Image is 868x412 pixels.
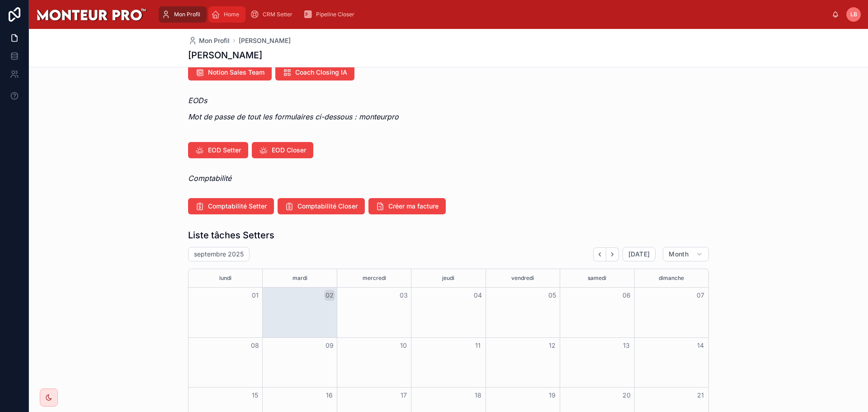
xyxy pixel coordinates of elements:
[339,269,410,287] div: mercredi
[188,229,274,242] h1: Liste tâches Setters
[188,174,231,183] em: Comptabilité
[606,247,619,261] button: Next
[398,290,409,301] button: 03
[36,7,147,22] img: App logo
[487,269,558,287] div: vendredi
[623,247,656,261] button: [DATE]
[194,250,244,259] h2: septembre 2025
[695,390,706,401] button: 21
[368,198,446,214] button: Créer ma facture
[663,247,709,261] button: Month
[621,340,632,351] button: 13
[324,290,335,301] button: 02
[250,340,260,351] button: 08
[695,290,706,301] button: 07
[250,290,260,301] button: 01
[154,5,832,24] div: scrollable content
[278,198,365,214] button: Comptabilité Closer
[188,142,248,158] button: EOD Setter
[628,250,650,258] span: [DATE]
[247,6,299,23] a: CRM Setter
[297,202,358,211] span: Comptabilité Closer
[275,64,354,81] button: Coach Closing IA
[621,390,632,401] button: 20
[324,340,335,351] button: 09
[159,6,207,23] a: Mon Profil
[272,146,306,155] span: EOD Closer
[188,96,207,105] em: EODs
[398,390,409,401] button: 17
[208,146,241,155] span: EOD Setter
[188,36,230,45] a: Mon Profil
[188,112,399,121] em: Mot de passe de tout les formulaires ci-dessous : monteurpro
[301,6,361,23] a: Pipeline Closer
[547,290,557,301] button: 05
[413,269,484,287] div: jeudi
[636,269,707,287] div: dimanche
[188,64,272,81] button: Notion Sales Team
[547,390,557,401] button: 19
[324,390,335,401] button: 16
[547,340,557,351] button: 12
[669,250,689,258] span: Month
[695,340,706,351] button: 14
[250,390,260,401] button: 15
[316,11,354,18] span: Pipeline Closer
[398,340,409,351] button: 10
[472,290,483,301] button: 04
[472,390,483,401] button: 18
[295,68,347,77] span: Coach Closing IA
[388,202,439,211] span: Créer ma facture
[472,340,483,351] button: 11
[208,68,264,77] span: Notion Sales Team
[239,36,291,45] a: [PERSON_NAME]
[188,49,262,62] h1: [PERSON_NAME]
[199,36,230,45] span: Mon Profil
[252,142,313,158] button: EOD Closer
[621,290,632,301] button: 06
[208,6,245,23] a: Home
[188,198,274,214] button: Comptabilité Setter
[174,11,200,18] span: Mon Profil
[593,247,606,261] button: Back
[264,269,335,287] div: mardi
[850,11,857,18] span: LB
[561,269,632,287] div: samedi
[263,11,292,18] span: CRM Setter
[208,202,267,211] span: Comptabilité Setter
[190,269,261,287] div: lundi
[224,11,239,18] span: Home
